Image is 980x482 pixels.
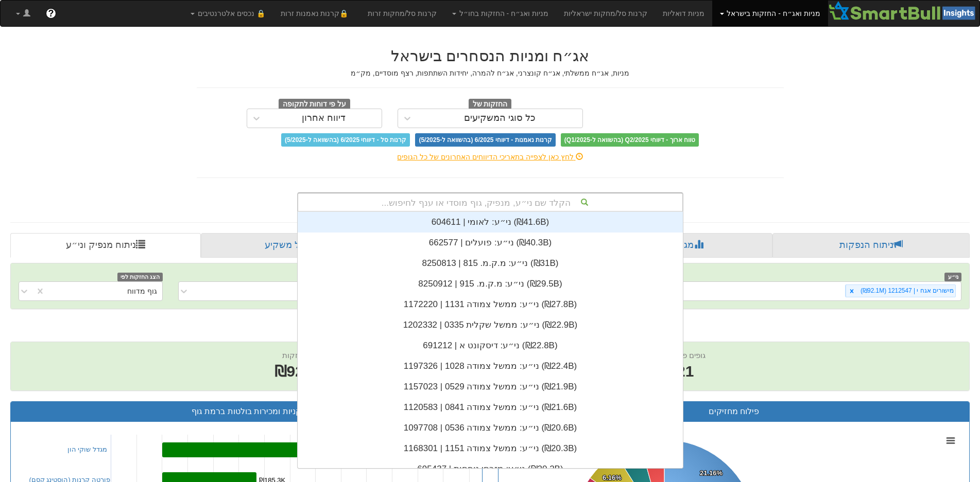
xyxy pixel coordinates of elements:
div: ני״ע: ‏ממשל צמודה 1131 | 1172220 ‎(₪27.8B)‎ [298,294,683,315]
a: מניות ואג״ח - החזקות בישראל [712,1,828,26]
tspan: 6.16% [603,474,622,481]
span: גופים פעילים [665,351,706,360]
span: החזקות של [469,99,512,110]
div: גוף מדווח [127,286,157,296]
div: ני״ע: ‏דיסקונט א | 691212 ‎(₪22.8B)‎ [298,335,683,356]
span: ? [48,8,54,19]
div: ני״ע: ‏מ.ק.מ. 915 | 8250912 ‎(₪29.5B)‎ [298,274,683,294]
div: ני״ע: ‏ממשל צמודה 0536 | 1097708 ‎(₪20.6B)‎ [298,418,683,438]
a: 🔒 נכסים אלטרנטיבים [183,1,273,26]
div: כל סוגי המשקיעים [464,113,536,123]
div: ני״ע: ‏ממשל שקלית 0335 | 1202332 ‎(₪22.9B)‎ [298,315,683,335]
img: Smartbull [828,1,979,21]
div: מישורים אגח י | 1212547 (₪92.1M) [857,285,955,297]
span: על פי דוחות לתקופה [279,99,350,110]
a: ניתוח מנפיק וני״ע [10,233,201,258]
div: ני״ע: ‏לאומי | 604611 ‎(₪41.6B)‎ [298,212,683,233]
span: ני״ע [944,273,961,281]
span: טווח ארוך - דיווחי Q2/2025 (בהשוואה ל-Q1/2025) [561,133,699,147]
a: קרנות סל/מחקות ישראליות [556,1,655,26]
span: 21 [665,361,706,383]
h2: אג״ח ומניות הנסחרים בישראל [197,47,784,64]
h5: מניות, אג״ח ממשלתי, אג״ח קונצרני, אג״ח להמרה, יחידות השתתפות, רצף מוסדיים, מק״מ [197,69,784,77]
a: פרופיל משקיע [201,233,394,258]
span: קרנות נאמנות - דיווחי 6/2025 (בהשוואה ל-5/2025) [415,133,555,147]
a: ניתוח הנפקות [772,233,970,258]
a: מניות ואג״ח - החזקות בחו״ל [444,1,556,26]
span: קרנות סל - דיווחי 6/2025 (בהשוואה ל-5/2025) [281,133,410,147]
div: ני״ע: ‏מ.ק.מ. 815 | 8250813 ‎(₪31B)‎ [298,253,683,274]
div: ני״ע: ‏פועלים | 662577 ‎(₪40.3B)‎ [298,233,683,253]
a: ? [38,1,64,26]
span: ₪92.1M [274,363,330,380]
div: ני״ע: ‏ממשל צמודה 0529 | 1157023 ‎(₪21.9B)‎ [298,377,683,397]
div: דיווח אחרון [302,113,346,123]
a: מניות דואליות [655,1,712,26]
a: 🔒קרנות נאמנות זרות [273,1,360,26]
a: קרנות סל/מחקות זרות [360,1,444,26]
span: הצג החזקות לפי [117,273,163,281]
h3: קניות ומכירות בולטות ברמת גוף [19,407,474,416]
h2: מישורים אגח י | 1212547 - ניתוח ני״ע [10,319,970,336]
div: ני״ע: ‏מזרחי טפחות | 695437 ‎(₪20.2B)‎ [298,459,683,479]
tspan: 21.16% [700,469,723,477]
div: ני״ע: ‏ממשל צמודה 1028 | 1197326 ‎(₪22.4B)‎ [298,356,683,377]
div: לחץ כאן לצפייה בתאריכי הדיווחים האחרונים של כל הגופים [189,152,792,162]
span: שווי החזקות [282,351,321,360]
a: מגדל שוקי הון [67,445,107,453]
div: ני״ע: ‏ממשל צמודה 1151 | 1168301 ‎(₪20.3B)‎ [298,438,683,459]
div: הקלד שם ני״ע, מנפיק, גוף מוסדי או ענף לחיפוש... [298,193,682,211]
h3: פילוח מחזיקים [506,407,962,416]
div: ני״ע: ‏ממשל צמודה 0841 | 1120583 ‎(₪21.6B)‎ [298,397,683,418]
